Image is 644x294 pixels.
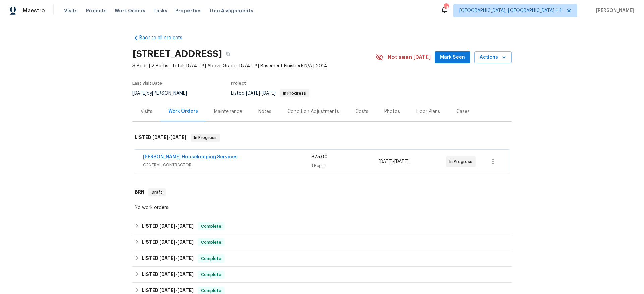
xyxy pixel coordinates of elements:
span: [DATE] [177,272,194,277]
span: Listed [231,91,309,96]
button: Copy Address [222,48,234,60]
span: [DATE] [177,288,194,293]
div: Visits [141,108,152,115]
span: - [379,158,409,165]
span: GENERAL_CONTRACTOR [143,162,311,168]
div: Notes [258,108,271,115]
a: Back to all projects [132,34,197,41]
div: LISTED [DATE]-[DATE]Complete [132,218,512,234]
span: - [159,240,194,244]
span: Geo Assignments [210,7,253,14]
div: Cases [456,108,470,115]
div: No work orders. [135,204,509,211]
span: Mark Seen [440,53,465,62]
span: Last Visit Date [132,81,162,85]
button: Actions [474,51,512,64]
span: In Progress [280,91,309,95]
div: LISTED [DATE]-[DATE]In Progress [132,127,512,148]
div: Work Orders [168,108,198,115]
span: - [246,91,276,96]
h6: LISTED [142,238,194,246]
span: [PERSON_NAME] [593,7,634,14]
span: - [152,135,186,140]
div: BRN Draft [132,181,512,203]
h6: LISTED [135,134,186,142]
span: Visits [64,7,78,14]
span: Complete [198,239,224,246]
span: Complete [198,287,224,294]
span: [DATE] [177,240,194,244]
h6: LISTED [142,254,194,263]
span: Not seen [DATE] [388,54,431,61]
div: Floor Plans [416,108,440,115]
span: Draft [149,189,165,196]
h6: LISTED [142,222,194,230]
span: [DATE] [159,256,175,261]
div: 14 [444,4,448,11]
div: 1 Repair [311,162,379,169]
span: 3 Beds | 2 Baths | Total: 1874 ft² | Above Grade: 1874 ft² | Basement Finished: N/A | 2014 [132,63,376,69]
div: Costs [355,108,368,115]
span: Maestro [23,7,45,14]
span: [DATE] [262,91,276,96]
div: LISTED [DATE]-[DATE]Complete [132,234,512,250]
span: Projects [86,7,107,14]
span: [DATE] [132,91,147,96]
button: Mark Seen [435,51,470,64]
span: Tasks [153,8,167,13]
div: by [PERSON_NAME] [132,89,195,97]
span: [DATE] [177,224,194,228]
h2: [STREET_ADDRESS] [132,51,222,57]
span: [DATE] [159,224,175,228]
a: [PERSON_NAME] Housekeeping Services [143,155,238,159]
span: $75.00 [311,155,328,159]
div: Maintenance [214,108,242,115]
span: - [159,256,194,261]
span: Complete [198,271,224,278]
div: Photos [384,108,400,115]
span: [DATE] [159,272,175,277]
span: Complete [198,223,224,230]
span: In Progress [191,134,219,141]
span: [DATE] [177,256,194,261]
span: [DATE] [394,159,409,164]
span: In Progress [449,158,475,165]
span: [DATE] [159,240,175,244]
span: - [159,272,194,277]
span: - [159,288,194,293]
span: Complete [198,255,224,262]
h6: BRN [135,188,144,196]
span: Actions [480,53,506,62]
span: - [159,224,194,228]
div: LISTED [DATE]-[DATE]Complete [132,250,512,267]
span: [GEOGRAPHIC_DATA], [GEOGRAPHIC_DATA] + 1 [459,7,562,14]
div: Condition Adjustments [287,108,339,115]
span: [DATE] [246,91,260,96]
span: Properties [175,7,202,14]
h6: LISTED [142,271,194,279]
span: [DATE] [170,135,186,140]
span: [DATE] [152,135,168,140]
span: [DATE] [379,159,393,164]
span: Project [231,81,246,85]
span: Work Orders [115,7,145,14]
span: [DATE] [159,288,175,293]
div: LISTED [DATE]-[DATE]Complete [132,267,512,283]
